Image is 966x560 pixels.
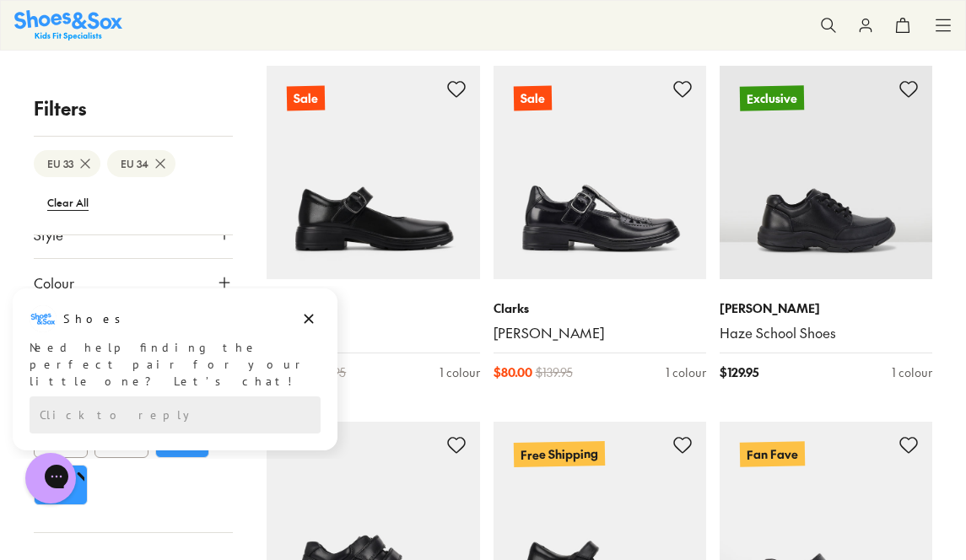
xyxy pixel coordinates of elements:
[34,187,102,218] btn: Clear All
[440,363,480,381] div: 1 colour
[30,19,57,46] img: Shoes logo
[34,94,233,122] p: Filters
[513,441,604,467] p: Free Shipping
[267,66,479,278] a: Sale
[494,66,706,278] a: Sale
[13,19,337,104] div: Message from Shoes. Need help finding the perfect pair for your little one? Let’s chat!
[720,66,932,278] a: Exclusive
[892,363,932,381] div: 1 colour
[494,363,532,381] span: $ 80.00
[536,363,573,381] span: $ 139.95
[740,86,804,111] p: Exclusive
[494,299,706,317] p: Clarks
[740,441,805,466] p: Fan Fave
[107,150,175,177] btn: EU 34
[14,10,122,40] img: SNS_Logo_Responsive.svg
[287,86,325,111] p: Sale
[297,21,321,45] button: Dismiss campaign
[267,324,479,342] a: Intrigue Jnr
[720,299,932,317] p: [PERSON_NAME]
[34,259,233,306] button: Colour
[13,3,337,164] div: Campaign message
[63,24,130,41] h3: Shoes
[34,150,100,177] btn: EU 33
[267,299,479,317] p: Clarks
[720,324,932,342] a: Haze School Shoes
[30,110,321,148] div: Reply to the campaigns
[494,324,706,342] a: [PERSON_NAME]
[30,53,321,104] div: Need help finding the perfect pair for your little one? Let’s chat!
[666,363,706,381] div: 1 colour
[34,272,74,293] span: Colour
[513,86,551,111] p: Sale
[720,363,758,381] span: $ 129.95
[14,10,122,40] a: Shoes & Sox
[17,447,84,509] iframe: Gorgias live chat messenger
